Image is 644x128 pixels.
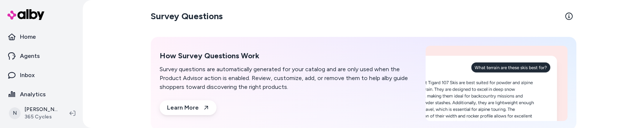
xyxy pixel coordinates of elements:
p: [PERSON_NAME] [24,106,58,113]
span: N [9,107,21,119]
img: How Survey Questions Work [426,46,568,121]
h2: Survey Questions [151,10,223,22]
span: 365 Cycles [24,113,58,121]
a: Analytics [3,86,80,103]
h2: How Survey Questions Work [160,51,417,60]
button: N[PERSON_NAME]365 Cycles [4,101,64,125]
img: alby Logo [7,9,44,20]
p: Analytics [20,90,46,99]
a: Learn More [160,100,217,115]
p: Home [20,32,36,41]
p: Survey questions are automatically generated for your catalog and are only used when the Product ... [160,65,417,91]
a: Home [3,28,80,46]
a: Agents [3,47,80,65]
a: Inbox [3,66,80,84]
p: Inbox [20,71,35,80]
p: Agents [20,52,40,60]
